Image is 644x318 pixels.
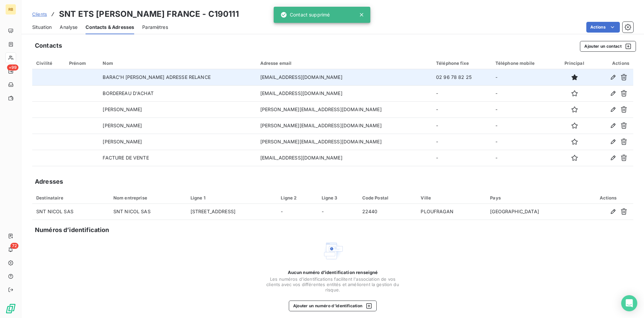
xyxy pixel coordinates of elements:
[322,195,354,200] div: Ligne 3
[491,118,556,134] td: -
[32,11,47,17] a: Clients
[491,101,556,118] td: -
[280,9,330,21] div: Contact supprimé
[256,150,432,166] td: [EMAIL_ADDRESS][DOMAIN_NAME]
[621,295,637,311] div: Open Intercom Messenger
[103,60,252,66] div: Nom
[109,204,186,220] td: SNT NICOL SAS
[113,195,182,200] div: Nom entreprise
[256,69,432,85] td: [EMAIL_ADDRESS][DOMAIN_NAME]
[491,150,556,166] td: -
[362,195,413,200] div: Code Postal
[142,24,168,31] span: Paramètres
[59,8,239,20] h3: SNT ETS [PERSON_NAME] FRANCE - C190111
[495,60,552,66] div: Téléphone mobile
[256,118,432,134] td: [PERSON_NAME][EMAIL_ADDRESS][DOMAIN_NAME]
[32,24,52,31] span: Situation
[32,11,47,17] span: Clients
[10,243,18,249] span: 72
[318,204,358,220] td: -
[266,276,400,292] span: Les numéros d'identifications facilitent l'association de vos clients avec vos différentes entité...
[5,303,16,314] img: Logo LeanPay
[358,204,417,220] td: 22440
[99,150,256,166] td: FACTURE DE VENTE
[186,204,277,220] td: [STREET_ADDRESS]
[586,22,620,33] button: Actions
[99,118,256,134] td: [PERSON_NAME]
[256,85,432,101] td: [EMAIL_ADDRESS][DOMAIN_NAME]
[7,64,18,71] span: +99
[5,4,16,15] div: RB
[432,101,491,118] td: -
[322,240,343,262] img: Empty state
[69,60,95,66] div: Prénom
[36,60,61,66] div: Civilité
[597,60,629,66] div: Actions
[99,85,256,101] td: BORDEREAU D'ACHAT
[99,69,256,85] td: BARAC'H [PERSON_NAME] ADRESSE RELANCE
[587,195,629,200] div: Actions
[281,195,313,200] div: Ligne 2
[99,134,256,150] td: [PERSON_NAME]
[35,41,62,50] h5: Contacts
[35,225,109,235] h5: Numéros d’identification
[60,24,77,31] span: Analyse
[289,301,377,311] button: Ajouter un numéro d’identification
[256,134,432,150] td: [PERSON_NAME][EMAIL_ADDRESS][DOMAIN_NAME]
[580,41,636,52] button: Ajouter un contact
[32,204,109,220] td: SNT NICOL SAS
[436,60,487,66] div: Téléphone fixe
[432,85,491,101] td: -
[417,204,486,220] td: PLOUFRAGAN
[490,195,579,200] div: Pays
[421,195,482,200] div: Ville
[35,177,63,186] h5: Adresses
[432,150,491,166] td: -
[191,195,273,200] div: Ligne 1
[36,195,105,200] div: Destinataire
[560,60,589,66] div: Principal
[486,204,583,220] td: [GEOGRAPHIC_DATA]
[432,69,491,85] td: 02 96 78 82 25
[432,134,491,150] td: -
[86,24,134,31] span: Contacts & Adresses
[256,101,432,118] td: [PERSON_NAME][EMAIL_ADDRESS][DOMAIN_NAME]
[432,118,491,134] td: -
[491,85,556,101] td: -
[491,134,556,150] td: -
[288,270,378,275] span: Aucun numéro d’identification renseigné
[491,69,556,85] td: -
[260,60,428,66] div: Adresse email
[277,204,317,220] td: -
[99,101,256,118] td: [PERSON_NAME]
